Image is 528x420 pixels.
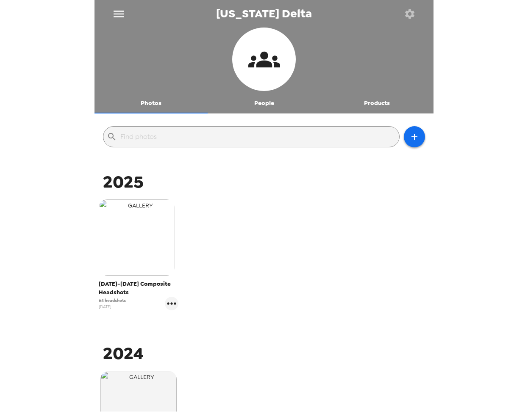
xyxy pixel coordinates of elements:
span: 2024 [103,342,144,365]
span: [DATE] [99,304,126,310]
span: 2025 [103,171,144,193]
button: Products [320,93,434,113]
button: People [208,93,321,113]
button: gallery menu [165,297,178,310]
input: Find photos [120,130,396,144]
span: [US_STATE] Delta [216,8,312,19]
button: Photos [94,93,208,113]
span: 64 headshots [99,297,126,304]
span: [DATE]-[DATE] Composite Headshots [99,280,178,297]
img: gallery [99,199,175,276]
